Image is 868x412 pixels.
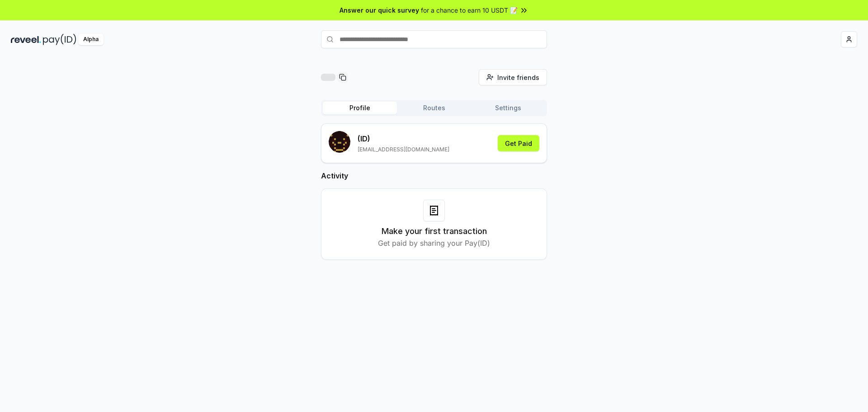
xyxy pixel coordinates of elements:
[78,34,104,45] div: Alpha
[471,102,545,114] button: Settings
[358,133,449,144] p: (ID)
[498,135,539,151] button: Get Paid
[479,69,547,85] button: Invite friends
[358,146,449,153] p: [EMAIL_ADDRESS][DOMAIN_NAME]
[323,102,397,114] button: Profile
[43,34,76,45] img: pay_id
[497,73,539,82] span: Invite friends
[421,5,518,15] span: for a chance to earn 10 USDT 📝
[11,34,41,45] img: reveel_dark
[321,170,547,181] h2: Activity
[378,238,490,248] p: Get paid by sharing your Pay(ID)
[397,102,471,114] button: Routes
[340,5,419,15] span: Answer our quick survey
[382,225,487,238] h3: Make your first transaction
